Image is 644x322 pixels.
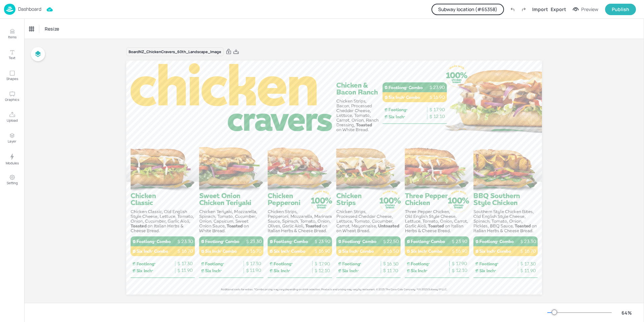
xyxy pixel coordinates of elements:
span: 17.30 [182,261,193,267]
span: 16.50 [387,261,399,267]
p: 23.90 [453,238,470,245]
p: 23.30 [247,238,265,245]
p: 16.90 [430,94,448,101]
p: 23.90 [430,84,448,91]
div: Publish [612,6,629,13]
span: 17.30 [250,261,261,267]
label: Redo (Ctrl + Y) [518,4,530,15]
p: 16.90 [453,248,470,255]
span: 12.10 [456,268,467,274]
div: Preview [581,6,598,13]
span: 12.10 [433,114,445,119]
div: Export [551,6,566,13]
div: Import [532,6,548,13]
p: 23.30 [179,238,196,245]
span: 11.90 [524,268,536,274]
span: Resize [43,25,60,32]
p: 23.90 [316,238,333,245]
p: 16.70 [247,248,265,255]
button: Subway location (#65358) [431,4,504,15]
span: 12.10 [319,268,330,274]
label: Undo (Ctrl + Z) [507,4,518,15]
span: 11.70 [387,268,398,274]
span: 17.90 [456,261,467,267]
span: 17.90 [433,107,445,113]
p: Dashboard [18,7,41,11]
p: 16.70 [521,248,539,255]
p: 22.50 [384,238,401,245]
button: Preview [569,4,602,14]
span: 11.90 [250,268,261,274]
button: Publish [605,4,636,15]
p: 16.50 [384,248,401,255]
span: 11.90 [181,268,193,274]
div: Board NZ_ChickenCravers_60th_Landscape_Image [126,47,224,56]
span: 17.90 [319,261,330,267]
span: 17.30 [524,261,536,267]
img: logo-86c26b7e.jpg [4,4,15,15]
p: 16.90 [316,248,333,255]
p: 23.30 [521,238,539,245]
p: 16.70 [179,248,196,255]
div: 64 % [618,309,635,316]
